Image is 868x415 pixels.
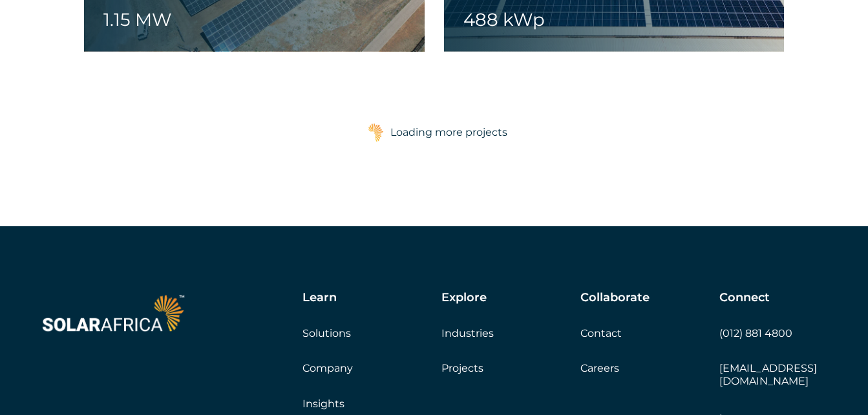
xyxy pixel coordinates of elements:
[302,291,337,305] h5: Learn
[580,327,622,339] a: Contact
[302,362,353,374] a: Company
[302,398,344,410] a: Insights
[719,327,792,339] a: (012) 881 4800
[441,327,494,339] a: Industries
[368,123,384,142] img: Africa.png
[719,291,770,305] h5: Connect
[580,362,619,374] a: Careers
[580,291,650,305] h5: Collaborate
[302,327,351,339] a: Solutions
[441,362,483,374] a: Projects
[719,362,817,387] a: [EMAIL_ADDRESS][DOMAIN_NAME]
[441,291,487,305] h5: Explore
[390,120,507,145] div: Loading more projects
